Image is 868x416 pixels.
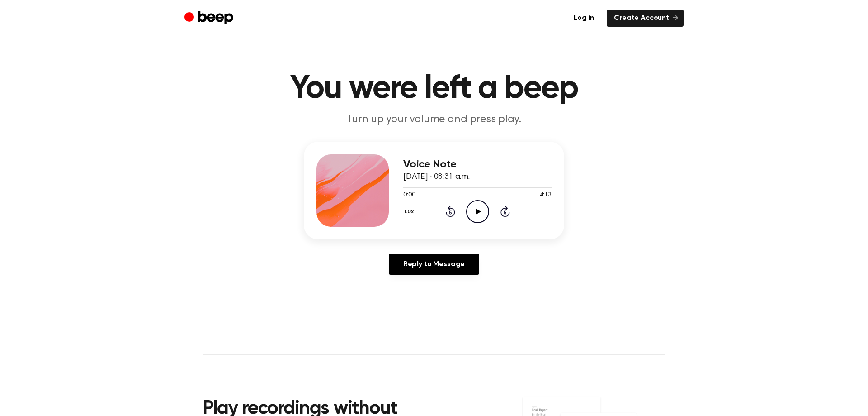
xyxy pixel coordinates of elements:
h3: Voice Note [403,158,552,171]
h1: You were left a beep [203,72,665,105]
a: Reply to Message [389,254,479,275]
span: [DATE] · 08:31 a.m. [403,173,470,181]
p: Turn up your volume and press play. [260,112,608,127]
span: 4:13 [540,191,552,200]
a: Beep [184,10,236,27]
a: Create Account [607,10,684,27]
button: 1.0x [403,204,417,220]
span: 0:00 [403,191,415,200]
a: Log in [566,10,601,27]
